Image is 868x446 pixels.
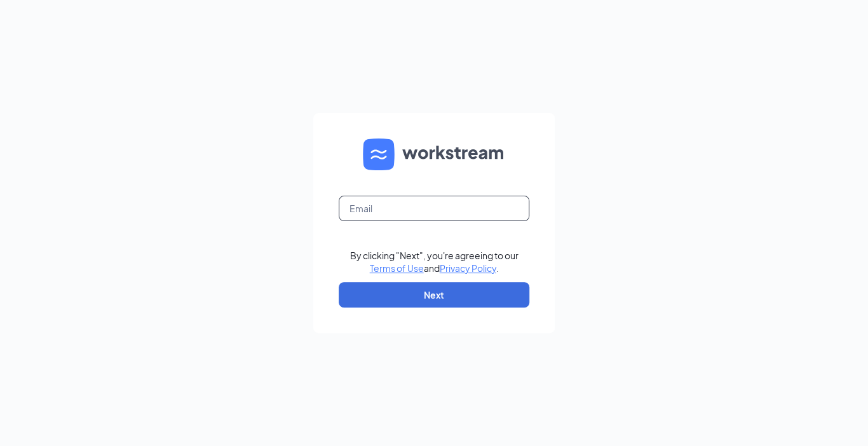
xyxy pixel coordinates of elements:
[350,249,519,274] div: By clicking "Next", you're agreeing to our and .
[370,262,424,274] a: Terms of Use
[339,196,529,221] input: Email
[339,282,529,307] button: Next
[363,139,505,170] img: WS logo and Workstream text
[440,262,496,274] a: Privacy Policy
